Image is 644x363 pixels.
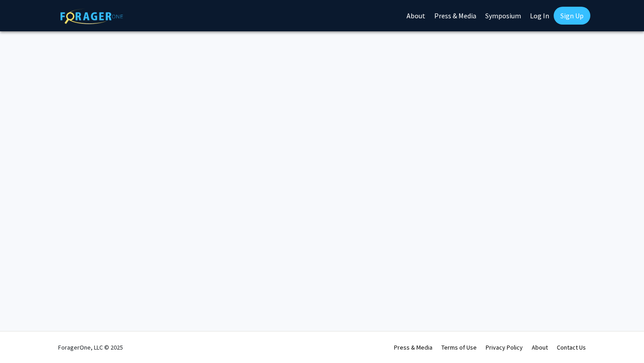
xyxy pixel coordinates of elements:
a: Press & Media [394,343,432,351]
a: Contact Us [557,343,586,351]
img: ForagerOne Logo [60,8,123,24]
a: Privacy Policy [486,343,523,351]
a: Terms of Use [441,343,477,351]
div: ForagerOne, LLC © 2025 [58,332,123,363]
a: About [532,343,548,351]
a: Sign Up [554,7,590,25]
